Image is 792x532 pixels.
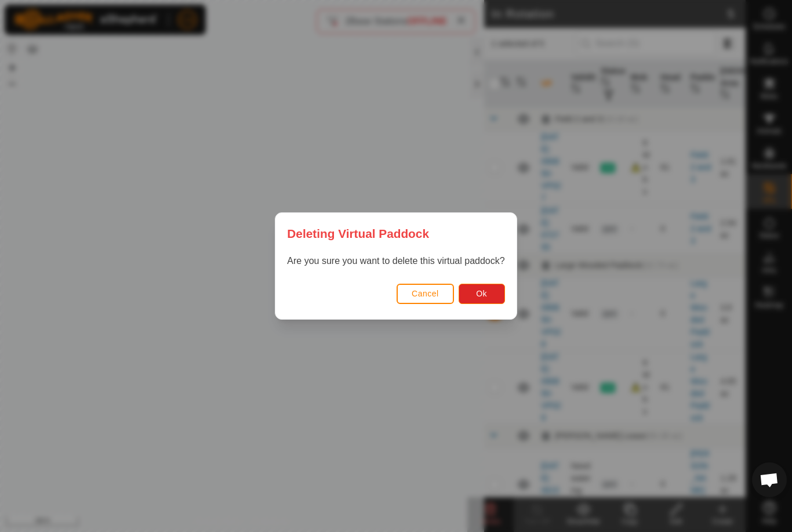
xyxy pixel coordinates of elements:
span: Cancel [412,289,439,298]
span: Ok [476,289,487,298]
p: Are you sure you want to delete this virtual paddock? [287,254,504,268]
div: Open chat [752,462,787,497]
button: Cancel [397,284,454,304]
button: Ok [459,284,505,304]
span: Deleting Virtual Paddock [287,225,429,243]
